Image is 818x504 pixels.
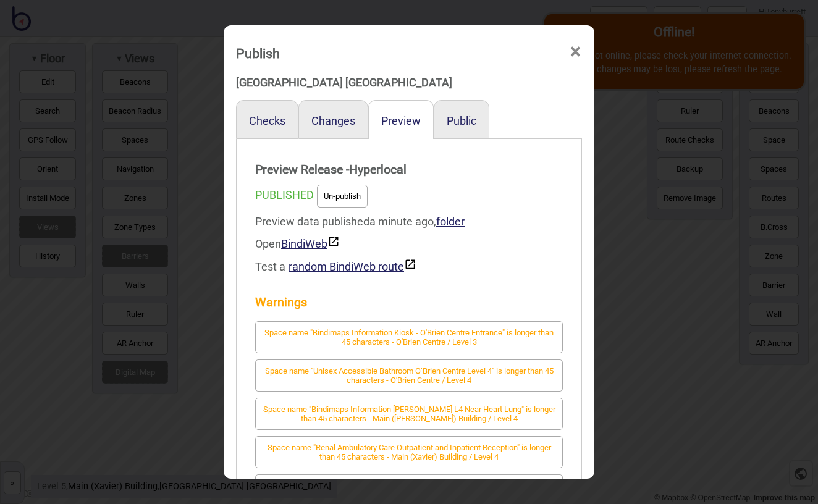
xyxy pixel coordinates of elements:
strong: Warnings [255,290,563,315]
button: random BindiWeb route [289,258,416,273]
a: Space name "Unisex Accessible Bathroom O’Brien Centre Level 4" is longer than 45 characters - O'B... [255,372,563,385]
span: , [434,215,465,228]
a: BindiWeb [281,237,340,250]
a: Space name "Bindimaps Information Kiosk - O'Brien Centre Entrance" is longer than 45 characters -... [255,334,563,347]
button: Checks [249,114,285,127]
span: × [569,31,582,72]
div: Open [255,233,563,255]
button: Space name "Unisex Accessible Bathroom O’Brien Centre Level 4" is longer than 45 characters - O'B... [255,359,563,392]
button: Changes [311,114,355,127]
a: Space name "Bindimaps Information [PERSON_NAME] L4 Near Heart Lung" is longer than 45 characters ... [255,411,563,424]
div: Publish [236,40,280,67]
div: Test a [255,255,563,278]
button: Space name "Bindimaps Information [PERSON_NAME] L4 Near Heart Lung" is longer than 45 characters ... [255,398,563,430]
span: PUBLISHED [255,188,314,201]
strong: Preview Release - Hyperlocal [255,157,563,182]
div: Preview data published a minute ago [255,211,563,278]
button: Preview [381,114,421,127]
a: folder [436,215,465,228]
button: Public [447,114,476,127]
img: preview [327,235,340,248]
div: [GEOGRAPHIC_DATA] [GEOGRAPHIC_DATA] [236,72,582,94]
a: Space name "Renal Ambulatory Care Outpatient and Inpatient Reception" is longer than 45 character... [255,449,563,462]
img: preview [404,258,416,271]
button: Space name "Bindimaps Information Kiosk - O'Brien Centre Entrance" is longer than 45 characters -... [255,321,563,353]
button: Space name "Renal Ambulatory Care Outpatient and Inpatient Reception" is longer than 45 character... [255,436,563,468]
button: Un-publish [317,185,368,208]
